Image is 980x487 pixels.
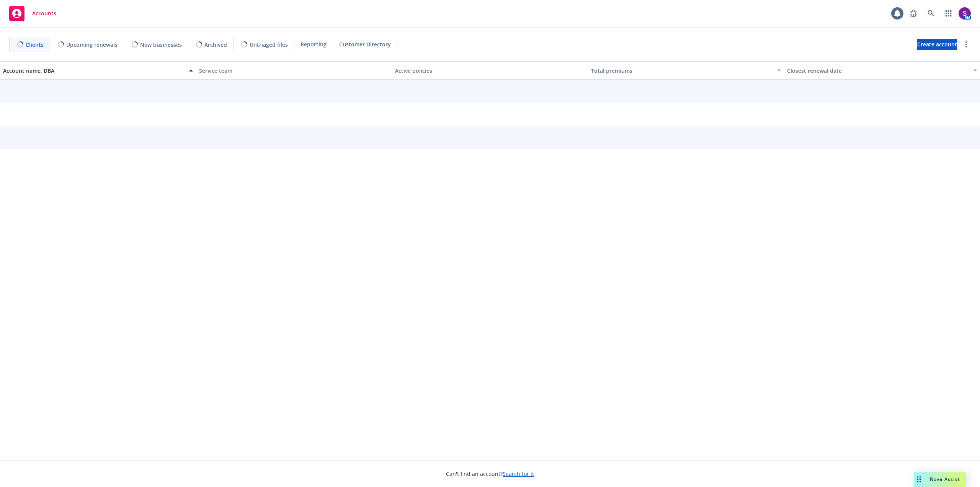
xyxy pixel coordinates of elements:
[923,6,939,21] a: Search
[930,476,960,482] span: Nova Assist
[66,41,118,49] span: Upcoming renewals
[392,61,588,80] button: Active policies
[906,6,921,21] a: Report a Bug
[6,3,59,24] a: Accounts
[787,67,969,75] div: Closest renewal date
[941,6,956,21] a: Switch app
[196,61,392,80] button: Service team
[914,472,966,487] button: Nova Assist
[339,40,391,48] span: Customer Directory
[301,40,327,48] span: Reporting
[32,10,56,16] span: Accounts
[591,67,773,75] div: Total premiums
[250,41,288,49] span: Untriaged files
[914,472,924,487] div: Drag to move
[140,41,182,49] span: New businesses
[395,67,585,75] div: Active policies
[503,470,534,477] a: Search for it
[962,40,971,49] a: more
[3,67,185,75] div: Account name, DBA
[588,61,784,80] button: Total premiums
[784,61,980,80] button: Closest renewal date
[26,41,44,49] span: Clients
[917,37,957,52] span: Create account
[204,41,227,49] span: Archived
[917,39,957,50] a: Create account
[199,67,389,75] div: Service team
[446,470,534,478] span: Can't find an account?
[959,7,971,20] img: photo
